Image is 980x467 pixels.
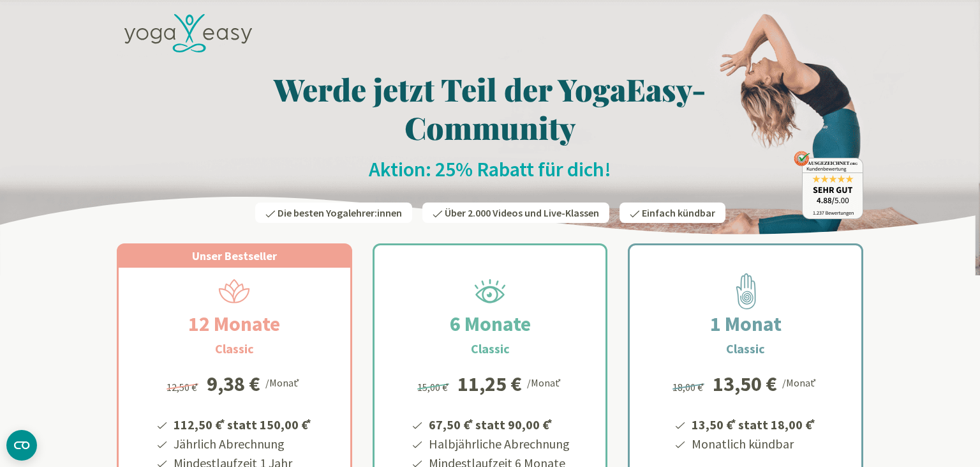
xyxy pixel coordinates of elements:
div: /Monat [527,374,563,390]
span: Die besten Yogalehrer:innen [278,206,402,219]
h2: 1 Monat [679,309,812,339]
h3: Classic [215,339,254,358]
li: 112,50 € statt 150,00 € [172,413,313,434]
span: Einfach kündbar [642,206,715,219]
li: Monatlich kündbar [690,434,817,454]
h3: Classic [471,339,510,358]
h1: Werde jetzt Teil der YogaEasy-Community [117,70,863,146]
h2: 12 Monate [158,309,311,339]
button: CMP-Widget öffnen [6,430,37,461]
div: 11,25 € [457,374,522,394]
span: Unser Bestseller [192,249,277,263]
span: 12,50 € [167,381,200,394]
span: 18,00 € [672,381,706,394]
div: 13,50 € [713,374,777,394]
div: 9,38 € [207,374,260,394]
li: 13,50 € statt 18,00 € [690,413,817,434]
h3: Classic [726,339,765,358]
li: Halbjährliche Abrechnung [427,434,570,454]
h2: Aktion: 25% Rabatt für dich! [117,157,863,182]
span: Über 2.000 Videos und Live-Klassen [445,206,599,219]
h2: 6 Monate [419,309,561,339]
div: /Monat [265,374,302,390]
span: 15,00 € [417,381,451,394]
li: Jährlich Abrechnung [172,434,313,454]
div: /Monat [782,374,819,390]
li: 67,50 € statt 90,00 € [427,413,570,434]
img: ausgezeichnet_badge.png [794,151,863,219]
